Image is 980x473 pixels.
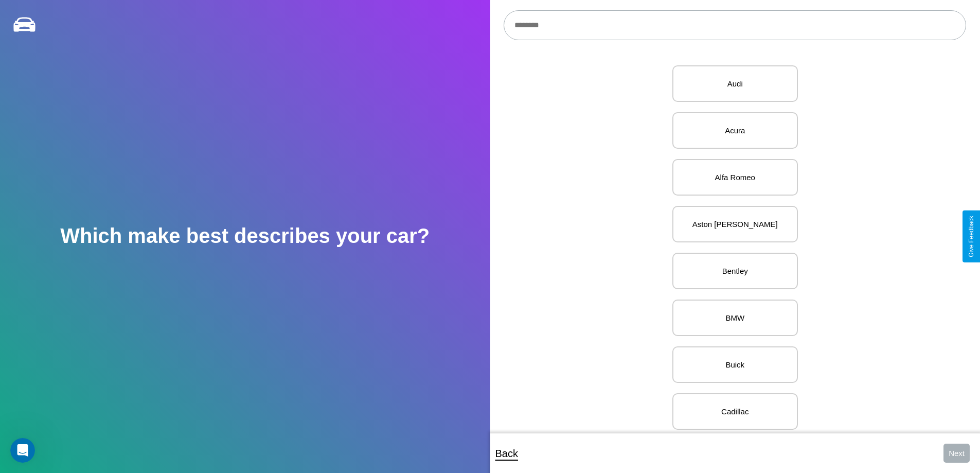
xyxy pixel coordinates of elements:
[60,224,430,248] h2: Which make best describes your car?
[684,311,787,325] p: BMW
[10,438,35,463] iframe: Intercom live chat
[495,444,518,463] p: Back
[684,405,787,418] p: Cadillac
[684,217,787,231] p: Aston [PERSON_NAME]
[684,170,787,184] p: Alfa Romeo
[684,77,787,91] p: Audi
[684,124,787,137] p: Acura
[684,358,787,372] p: Buick
[684,264,787,278] p: Bentley
[943,444,970,463] button: Next
[968,216,975,257] div: Give Feedback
